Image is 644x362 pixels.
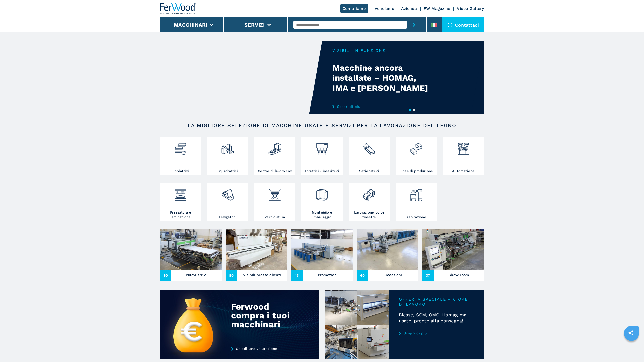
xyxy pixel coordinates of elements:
[409,184,423,202] img: aspirazione_1.png
[219,215,237,219] h3: Levigatrici
[362,138,376,156] img: sezionatrici_2.png
[452,169,474,173] h3: Automazione
[375,6,394,11] a: Vendiamo
[291,229,353,270] img: Promozioni
[332,104,431,109] a: Scopri di più
[231,347,301,351] a: Chiedi una valutazione
[449,271,469,279] h3: Show room
[207,137,248,175] a: Squadratrici
[160,229,222,270] img: Nuovi arrivi
[301,137,342,175] a: Foratrici - inseritrici
[315,184,329,202] img: montaggio_imballaggio_2.png
[160,137,201,175] a: Bordatrici
[350,210,388,219] h3: Lavorazione porte finestre
[340,4,368,13] a: Compriamo
[406,215,426,219] h3: Aspirazione
[160,41,322,114] video: Your browser does not support the video tag.
[221,184,234,202] img: levigatrici_2.png
[258,169,292,173] h3: Centro di lavoro cnc
[349,183,390,221] a: Lavorazione porte finestre
[315,138,329,156] img: foratrici_inseritrici_2.png
[457,6,484,11] a: Video Gallery
[160,270,172,281] span: 30
[243,271,281,279] h3: Visibili presso clienti
[422,270,434,281] span: 37
[409,109,411,111] button: 1
[268,184,282,202] img: verniciatura_1.png
[305,169,339,173] h3: Foratrici - inseritrici
[362,184,376,202] img: lavorazione_porte_finestre_2.png
[160,3,197,14] img: Ferwood
[357,270,368,281] span: 60
[625,327,637,339] a: sharethis
[207,183,248,221] a: Levigatrici
[160,229,222,281] a: Nuovi arrivi30Nuovi arrivi
[160,290,319,359] img: Ferwood compra i tuoi macchinari
[457,138,470,156] img: automazione.png
[226,270,237,281] span: 80
[303,210,341,219] h3: Montaggio e imballaggio
[396,183,437,221] a: Aspirazione
[357,229,418,270] img: Occasioni
[265,215,285,219] h3: Verniciatura
[622,339,640,358] iframe: Chat
[318,271,338,279] h3: Promozioni
[176,122,468,129] h2: LA MIGLIORE SELEZIONE DI MACCHINE USATE E SERVIZI PER LA LAVORAZIONE DEL LEGNO
[443,137,484,175] a: Automazione
[221,138,234,156] img: squadratrici_2.png
[160,183,201,221] a: Pressatura e laminazione
[268,138,282,156] img: centro_di_lavoro_cnc_2.png
[218,169,238,173] h3: Squadratrici
[231,302,297,329] div: Ferwood compra i tuoi macchinari
[161,210,200,219] h3: Pressatura e laminazione
[301,183,342,221] a: Montaggio e imballaggio
[400,169,433,173] h3: Linee di produzione
[226,229,287,270] img: Visibili presso clienti
[349,137,390,175] a: Sezionatrici
[396,137,437,175] a: Linee di produzione
[254,183,295,221] a: Verniciatura
[172,169,189,173] h3: Bordatrici
[422,229,484,270] img: Show room
[409,138,423,156] img: linee_di_produzione_2.png
[244,22,265,28] button: Servizi
[186,271,207,279] h3: Nuovi arrivi
[401,6,417,11] a: Azienda
[226,229,287,281] a: Visibili presso clienti80Visibili presso clienti
[291,270,303,281] span: 13
[447,22,452,27] img: Contattaci
[399,331,474,335] a: Scopri di più
[325,290,389,359] img: Biesse, SCM, OMC, Homag mai usate, pronte alla consegna!
[422,229,484,281] a: Show room37Show room
[291,229,353,281] a: Promozioni13Promozioni
[385,271,402,279] h3: Occasioni
[407,17,421,32] button: submit-button
[174,138,187,156] img: bordatrici_1.png
[174,184,187,202] img: pressa-strettoia.png
[254,137,295,175] a: Centro di lavoro cnc
[442,17,484,32] div: Contattaci
[174,22,207,28] button: Macchinari
[359,169,379,173] h3: Sezionatrici
[424,6,450,11] a: FW Magazine
[357,229,418,281] a: Occasioni60Occasioni
[413,109,415,111] button: 2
